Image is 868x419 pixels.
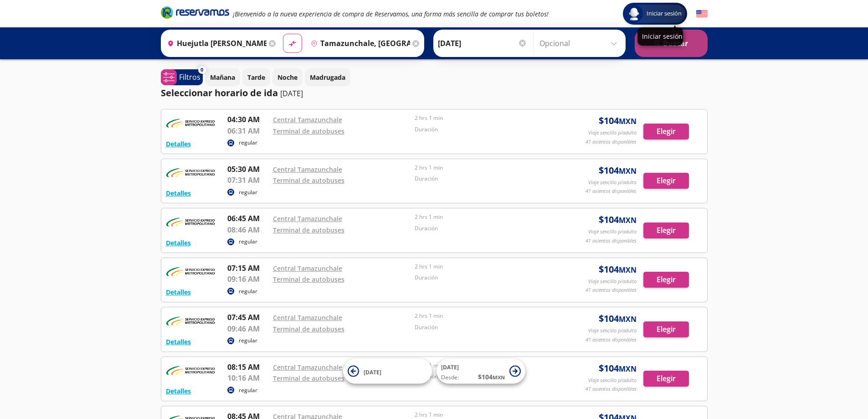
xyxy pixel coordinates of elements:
[586,336,637,344] p: 41 asientos disponibles
[586,237,637,245] p: 41 asientos disponibles
[305,68,350,86] button: Madrugada
[166,238,191,248] button: Detalles
[599,362,637,375] span: $ 104
[441,363,459,371] span: [DATE]
[166,263,216,281] img: RESERVAMOS
[242,68,270,86] button: Tarde
[619,116,637,126] small: MXN
[166,213,216,231] img: RESERVAMOS
[599,114,637,128] span: $ 104
[273,176,344,185] a: Terminal de autobuses
[438,32,527,55] input: Elegir Fecha
[227,224,268,235] p: 08:46 AM
[415,213,552,221] p: 2 hrs 1 min
[586,138,637,146] p: 41 asientos disponibles
[364,368,381,376] span: [DATE]
[415,274,552,282] p: Duración
[227,372,268,383] p: 10:16 AM
[619,215,637,225] small: MXN
[539,32,621,55] input: Opcional
[239,238,257,246] p: regular
[233,10,549,18] em: ¡Bienvenido a la nueva experiencia de compra de Reservamos, una forma más sencilla de comprar tus...
[247,72,265,82] p: Tarde
[599,164,637,177] span: $ 104
[415,263,552,271] p: 2 hrs 1 min
[227,164,268,175] p: 05:30 AM
[415,114,552,122] p: 2 hrs 1 min
[166,164,216,182] img: RESERVAMOS
[588,129,637,137] p: Viaje sencillo p/adulto
[643,371,689,387] button: Elegir
[599,312,637,326] span: $ 104
[273,313,342,322] a: Central Tamazunchale
[166,188,191,198] button: Detalles
[599,263,637,276] span: $ 104
[227,175,268,186] p: 07:31 AM
[343,359,432,384] button: [DATE]
[227,362,268,372] p: 08:15 AM
[166,312,216,330] img: RESERVAMOS
[619,166,637,176] small: MXN
[239,386,257,394] p: regular
[273,115,342,124] a: Central Tamazunchale
[205,68,240,86] button: Mañana
[696,8,708,20] button: English
[227,274,268,285] p: 09:16 AM
[166,337,191,347] button: Detalles
[273,127,344,135] a: Terminal de autobuses
[239,287,257,295] p: regular
[588,278,637,285] p: Viaje sencillo p/adulto
[642,32,678,41] p: Iniciar sesión
[643,124,689,140] button: Elegir
[164,32,267,55] input: Buscar Origen
[273,214,342,223] a: Central Tamazunchale
[273,264,342,273] a: Central Tamazunchale
[586,385,637,393] p: 41 asientos disponibles
[415,312,552,320] p: 2 hrs 1 min
[415,125,552,134] p: Duración
[161,5,229,19] i: Brand Logo
[586,187,637,195] p: 41 asientos disponibles
[437,359,525,384] button: [DATE]Desde:$104MXN
[588,179,637,186] p: Viaje sencillo p/adulto
[239,188,257,197] p: regular
[166,386,191,396] button: Detalles
[227,263,268,274] p: 07:15 AM
[166,362,216,380] img: RESERVAMOS
[239,139,257,147] p: regular
[272,68,303,86] button: Noche
[643,9,685,18] span: Iniciar sesión
[161,86,278,100] p: Seleccionar horario de ida
[166,287,191,297] button: Detalles
[643,272,689,288] button: Elegir
[273,165,342,174] a: Central Tamazunchale
[179,72,200,83] p: Filtros
[227,114,268,125] p: 04:30 AM
[619,265,637,275] small: MXN
[619,314,637,324] small: MXN
[643,321,689,337] button: Elegir
[273,226,344,234] a: Terminal de autobuses
[643,222,689,238] button: Elegir
[273,275,344,284] a: Terminal de autobuses
[441,373,459,382] span: Desde:
[227,312,268,323] p: 07:45 AM
[161,5,229,22] a: Brand Logo
[588,377,637,384] p: Viaje sencillo p/adulto
[643,173,689,189] button: Elegir
[200,66,203,74] span: 0
[166,114,216,132] img: RESERVAMOS
[307,32,410,55] input: Buscar Destino
[210,72,235,82] p: Mañana
[493,374,505,381] small: MXN
[588,228,637,236] p: Viaje sencillo p/adulto
[310,72,345,82] p: Madrugada
[277,72,298,82] p: Noche
[280,88,303,99] p: [DATE]
[415,175,552,183] p: Duración
[227,125,268,136] p: 06:31 AM
[599,213,637,227] span: $ 104
[415,164,552,172] p: 2 hrs 1 min
[166,139,191,149] button: Detalles
[619,364,637,374] small: MXN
